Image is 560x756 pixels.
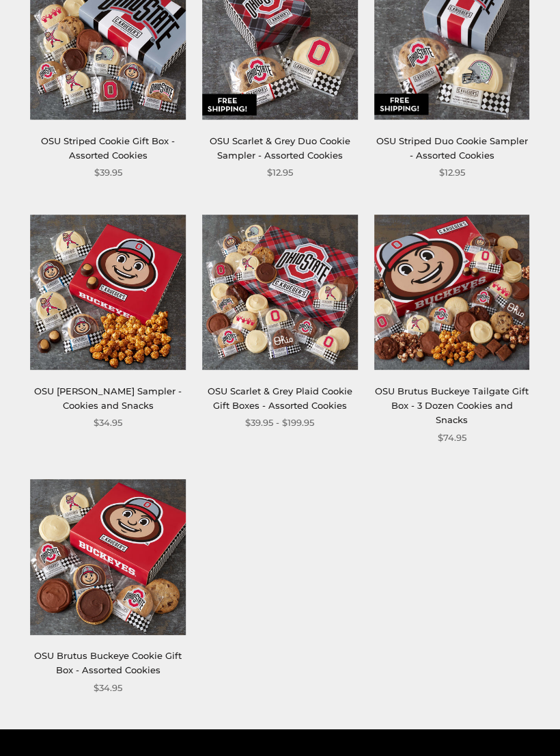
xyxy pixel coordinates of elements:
a: OSU Striped Cookie Gift Box - Assorted Cookies [41,135,175,161]
a: OSU Scarlet & Grey Duo Cookie Sampler - Assorted Cookies [210,135,350,161]
img: OSU Brutus Buckeye Sampler - Cookies and Snacks [31,215,186,370]
img: OSU Scarlet & Grey Plaid Cookie Gift Boxes - Assorted Cookies [202,215,358,370]
span: $74.95 [438,431,466,445]
img: OSU Brutus Buckeye Tailgate Gift Box - 3 Dozen Cookies and Snacks [374,215,530,370]
a: OSU Striped Duo Cookie Sampler - Assorted Cookies [376,135,528,161]
span: $12.95 [267,165,293,180]
a: OSU [PERSON_NAME] Sampler - Cookies and Snacks [34,386,182,411]
span: $34.95 [94,681,122,695]
a: OSU Brutus Buckeye Cookie Gift Box - Assorted Cookies [34,650,182,675]
a: OSU Brutus Buckeye Tailgate Gift Box - 3 Dozen Cookies and Snacks [375,386,529,426]
span: $34.95 [94,416,122,430]
span: $12.95 [439,165,465,180]
span: $39.95 [94,165,122,180]
span: $39.95 - $199.95 [245,416,314,430]
img: OSU Brutus Buckeye Cookie Gift Box - Assorted Cookies [31,479,186,635]
iframe: Sign Up via Text for Offers [11,704,141,745]
a: OSU Scarlet & Grey Plaid Cookie Gift Boxes - Assorted Cookies [208,386,352,411]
